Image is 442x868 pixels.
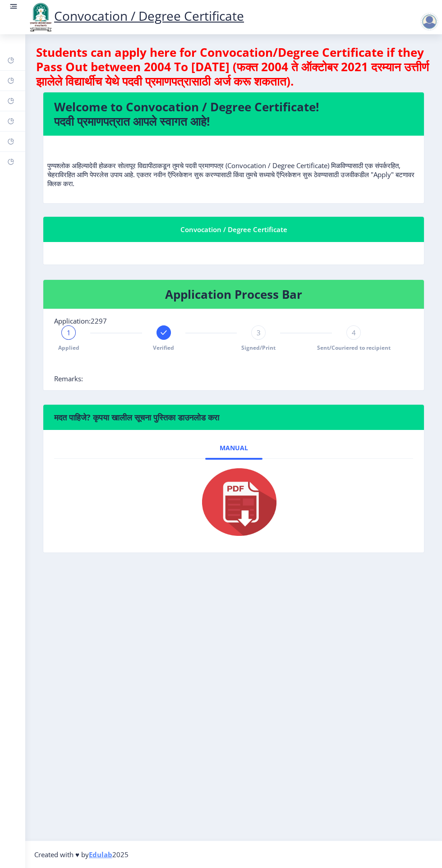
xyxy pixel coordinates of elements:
span: 1 [67,328,71,337]
span: Application:2297 [54,316,107,325]
a: Manual [205,437,262,459]
span: 4 [352,328,356,337]
span: Created with ♥ by 2025 [34,850,129,859]
p: पुण्यश्लोक अहिल्यादेवी होळकर सोलापूर विद्यापीठाकडून तुमचे पदवी प्रमाणपत्र (Convocation / Degree C... [47,143,420,188]
span: Signed/Print [241,344,276,352]
h4: Students can apply here for Convocation/Degree Certificate if they Pass Out between 2004 To [DATE... [36,45,431,88]
a: Edulab [89,850,112,859]
div: Convocation / Degree Certificate [54,224,413,235]
h4: Application Process Bar [54,287,413,302]
span: Remarks: [54,374,83,383]
span: Applied [58,344,79,352]
span: 3 [257,328,261,337]
span: Verified [153,344,174,352]
span: Manual [220,444,248,452]
img: pdf.png [189,466,279,538]
h6: मदत पाहिजे? कृपया खालील सूचना पुस्तिका डाउनलोड करा [54,412,413,423]
h4: Welcome to Convocation / Degree Certificate! पदवी प्रमाणपत्रात आपले स्वागत आहे! [54,100,413,128]
span: Sent/Couriered to recipient [317,344,391,352]
img: logo [27,2,54,32]
a: Convocation / Degree Certificate [27,7,244,24]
